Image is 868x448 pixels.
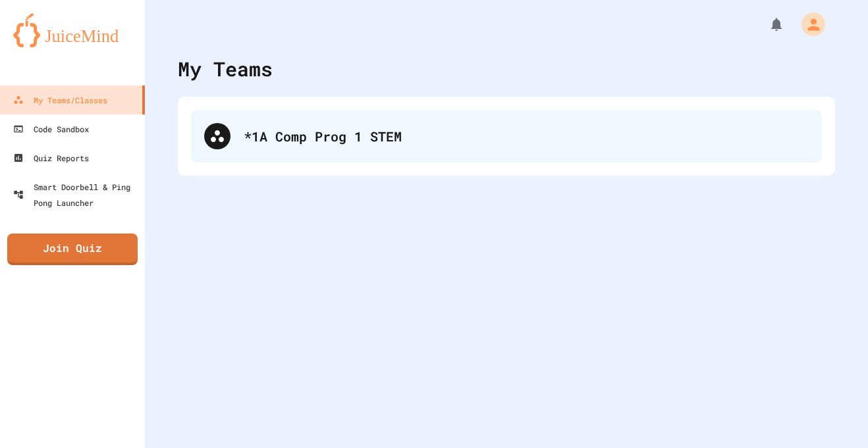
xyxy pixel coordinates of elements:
img: logo-orange.svg [13,13,132,47]
div: Code Sandbox [13,121,89,137]
a: Join Quiz [7,234,138,265]
div: *1A Comp Prog 1 STEM [191,110,822,162]
div: My Account [788,9,828,39]
div: My Notifications [744,13,788,36]
div: Smart Doorbell & Ping Pong Launcher [13,179,140,211]
div: Quiz Reports [13,150,89,166]
div: *1A Comp Prog 1 STEM [244,126,809,146]
div: My Teams [178,54,273,84]
div: My Teams/Classes [13,92,107,108]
